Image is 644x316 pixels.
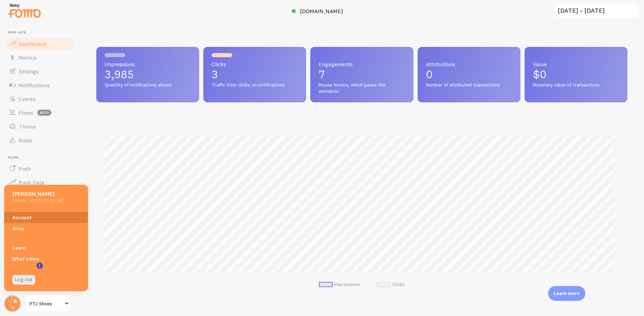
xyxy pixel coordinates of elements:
a: Settings [4,64,75,78]
p: 3,985 [105,69,191,80]
a: Notifications [4,78,75,92]
a: Theme [4,120,75,133]
svg: <p>Watch New Feature Tutorials!</p> [37,263,43,269]
p: 0 [426,69,512,80]
li: Impressions [319,282,360,288]
span: beta [37,110,51,116]
span: Metrics [19,54,37,61]
a: Account [4,212,88,223]
a: Metrics [4,51,75,64]
span: Flows [19,109,33,116]
span: PTJ Shoes [30,299,62,308]
span: Push [19,165,31,172]
span: Quantity of notifications shown [105,82,191,88]
span: Impressions [105,61,191,67]
span: Traffic from clicks on notifications [212,82,298,88]
a: Learn [4,242,88,253]
h5: [EMAIL_ADDRESS][DOMAIN_NAME] [12,197,66,204]
span: Number of attributed transactions [426,82,512,88]
a: Rules [4,133,75,147]
img: fomo-relay-logo-orange.svg [7,2,42,19]
span: Attributions [426,61,512,67]
a: Flows beta [4,106,75,120]
a: Push [4,162,75,175]
p: Learn more [554,290,580,297]
span: Push [8,155,75,160]
span: Monetary value of transactions [533,82,619,88]
a: Events [4,92,75,106]
a: Log Out [12,275,35,285]
a: Dashboard [4,37,75,51]
span: Rules [19,137,32,144]
span: Mouse hovers, which pause the animation [319,82,405,94]
p: 3 [212,69,298,80]
span: Push Data [19,179,45,186]
span: Pop-ups [8,30,75,35]
span: Notifications [19,82,50,89]
a: What's New [4,253,88,264]
span: Engagements [319,61,405,67]
div: Learn more [548,286,585,301]
span: Settings [19,68,39,75]
span: Events [19,95,36,102]
a: Sites [4,223,88,234]
span: Theme [19,123,36,130]
span: Clicks [212,61,298,67]
span: $0 [533,68,547,81]
span: Value [533,61,619,67]
h5: [PERSON_NAME] [12,190,66,197]
a: Push Data [4,175,75,189]
li: Clicks [377,282,405,288]
p: 7 [319,69,405,80]
a: PTJ Shoes [25,295,71,312]
span: Dashboard [19,40,46,47]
